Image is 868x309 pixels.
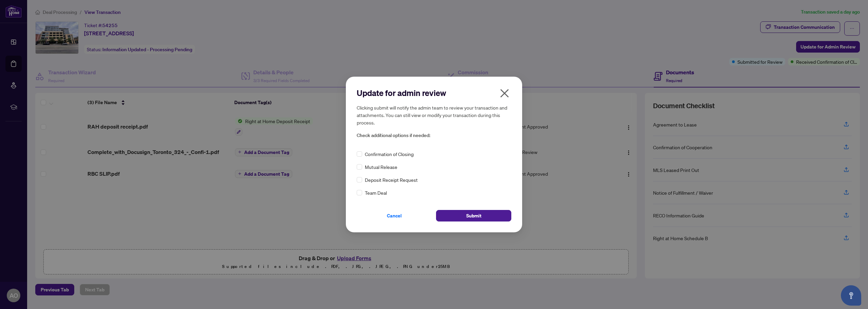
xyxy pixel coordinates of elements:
[357,210,432,221] button: Cancel
[841,285,861,306] button: Open asap
[365,163,397,171] span: Mutual Release
[436,210,511,221] button: Submit
[365,176,418,184] span: Deposit Receipt Request
[365,189,387,196] span: Team Deal
[357,104,511,126] h5: Clicking submit will notify the admin team to review your transaction and attachments. You can st...
[357,132,511,139] span: Check additional options if needed:
[499,88,510,99] span: close
[466,210,481,221] span: Submit
[387,210,402,221] span: Cancel
[365,150,414,158] span: Confirmation of Closing
[357,88,511,98] h2: Update for admin review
